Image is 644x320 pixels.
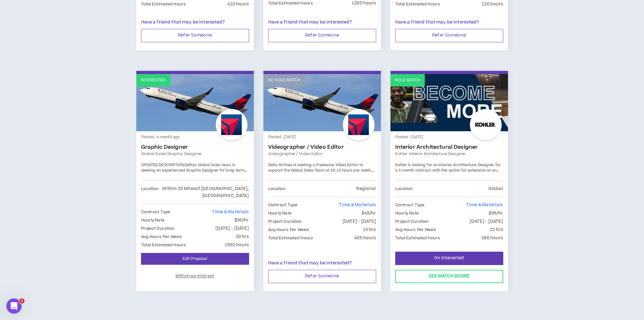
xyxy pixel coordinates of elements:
[141,233,182,240] p: Avg Hours Per Week
[141,162,185,168] strong: UPDATED DESCRIPTION:
[136,74,254,131] a: Interested
[395,29,503,42] button: Refer Someone
[268,226,309,233] p: Avg Hours Per Week
[141,29,249,42] button: Refer Someone
[395,19,503,26] p: Have a friend that may be interested?
[268,162,372,174] span: Delta Airlines is seeking a Freelance Video Editor to support the Global Sales Team at 10-15 hour...
[470,218,503,225] p: [DATE] - [DATE]
[141,253,249,265] a: Edit Proposal
[212,209,249,215] span: Time & Materials
[234,217,249,224] p: $50/hr
[395,1,440,8] p: Total Estimated Hours
[268,218,302,225] p: Project Duration
[342,218,376,225] p: [DATE] - [DATE]
[6,298,22,314] iframe: Intercom live chat
[356,185,376,192] p: Regional
[141,77,166,83] p: Interested
[141,19,249,26] p: Have a friend that may be interested?
[141,185,159,199] p: Location
[395,218,429,225] p: Project Duration
[141,134,249,140] p: Posted - a month ago
[490,226,503,233] p: 22 hrs
[175,273,214,279] span: Withdraw Interest
[141,162,248,196] span: Delta's Global Sales team is seeking an experienced Graphic Designer for long-term contract suppo...
[236,233,249,240] p: 30 hrs
[268,185,286,192] p: Location
[268,210,292,217] p: Hourly Rate
[215,225,249,232] p: [DATE] - [DATE]
[434,255,464,261] span: I'm Interested
[395,144,503,150] a: Interior Architectural Designer
[225,242,249,249] p: 1590 hours
[395,77,420,83] p: Role Match
[141,1,186,8] p: Total Estimated Hours
[339,202,376,208] span: Time & Materials
[141,208,171,215] p: Contract Type
[466,202,503,208] span: Time & Materials
[159,185,249,199] p: Within 25 Miles of [GEOGRAPHIC_DATA], [GEOGRAPHIC_DATA]
[488,185,503,192] p: Global
[489,210,503,217] p: $66/hr
[268,19,376,26] p: Have a friend that may be interested?
[268,29,376,42] button: Refer Someone
[395,210,419,217] p: Hourly Rate
[395,162,501,179] span: Kohler is looking for an Interior Architecture Designer for a 3-month contract with the option fo...
[227,1,249,8] p: 420 hours
[268,235,313,242] p: Total Estimated Hours
[141,225,175,232] p: Project Duration
[362,210,376,217] p: $49/hr
[263,74,381,131] a: No Role Match
[141,217,165,224] p: Hourly Rate
[19,298,24,303] span: 1
[268,270,376,283] button: Refer Someone
[268,134,376,140] p: Posted - [DATE]
[268,151,376,157] a: Videographer / Video Editor
[363,226,376,233] p: 15 hrs
[268,201,298,208] p: Contract Type
[354,235,376,242] p: 405 hours
[141,151,249,157] a: Global Sales Graphic Designer
[268,260,376,267] p: Have a friend that may be interested?
[141,270,249,283] button: Withdraw Interest
[268,77,300,83] p: No Role Match
[395,252,503,265] button: I'm Interested
[395,151,503,157] a: Kohler: Interior Architecture Designer
[268,144,376,150] a: Videographer / Video Editor
[141,242,186,249] p: Total Estimated Hours
[395,226,436,233] p: Avg Hours Per Week
[395,134,503,140] p: Posted - [DATE]
[481,235,503,242] p: 286 hours
[395,201,425,208] p: Contract Type
[141,144,249,150] a: Graphic Designer
[395,235,440,242] p: Total Estimated Hours
[395,185,413,192] p: Location
[481,1,503,8] p: 120 hours
[395,270,503,283] button: See Match Score
[390,74,508,131] a: Role Match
